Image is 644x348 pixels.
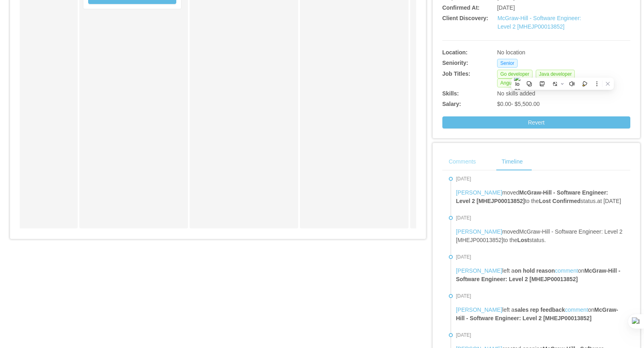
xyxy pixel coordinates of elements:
button: comment [555,267,578,275]
strong: on hold reason [514,267,555,274]
a: [PERSON_NAME] [456,307,502,313]
span: [DATE] [456,332,471,338]
span: [DATE] [456,254,471,260]
b: Confirmed At: [442,4,480,11]
strong: McGraw-Hill - Software Engineer: Level 2 [MHEJP00013852] [456,189,608,204]
span: [DATE] [456,293,471,299]
span: [DATE] [497,4,515,11]
div: Timeline [495,153,529,171]
a: [PERSON_NAME] [456,189,502,196]
div: Comments [442,153,483,171]
b: Seniority: [442,60,469,66]
a: [PERSON_NAME] [456,228,502,235]
b: Salary: [442,101,461,107]
span: moved to the status. at [DATE] [456,189,621,204]
span: moved McGraw-Hill - Software Engineer: Level 2 [MHEJP00013852] to the status. [456,228,623,243]
span: Angular developer [497,79,543,87]
a: McGraw-Hill - Software Engineer: Level 2 [MHEJP00013852] [497,15,581,30]
b: Skills: [442,90,459,97]
a: [PERSON_NAME] [456,267,502,274]
span: Java developer [536,70,575,79]
strong: McGraw-Hill - Software Engineer: Level 2 [MHEJP00013852] [456,307,618,321]
span: $0.00 - $5,500.00 [497,101,540,107]
span: Go developer [497,70,533,79]
span: No skills added [497,90,535,97]
strong: sales rep feedback [514,307,565,313]
span: left a on [456,267,620,282]
strong: Lost [517,237,529,243]
span: [DATE] [456,215,471,221]
span: [DATE] [456,176,471,182]
strong: Lost Confirmed [539,198,580,204]
span: Senior [497,59,518,68]
button: comment [565,306,588,314]
span: left a on [456,307,618,321]
button: Revert [442,116,630,128]
b: Client Discovery: [442,15,488,21]
div: No location [497,48,591,57]
b: Location: [442,49,468,56]
b: Job Titles: [442,70,471,77]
